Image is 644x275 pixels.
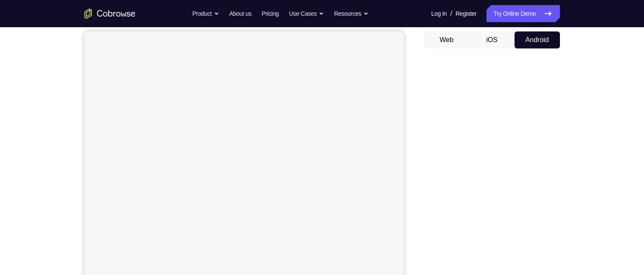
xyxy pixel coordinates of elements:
button: iOS [469,31,515,48]
button: Android [515,31,560,48]
button: Web [424,31,470,48]
a: Register [456,5,476,22]
button: Product [192,5,219,22]
button: Resources [334,5,368,22]
a: Log In [431,5,447,22]
a: About us [229,5,251,22]
button: Use Cases [289,5,324,22]
a: Try Online Demo [487,5,560,22]
span: / [450,9,452,19]
a: Go to the home page [84,9,135,19]
a: Pricing [262,5,278,22]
